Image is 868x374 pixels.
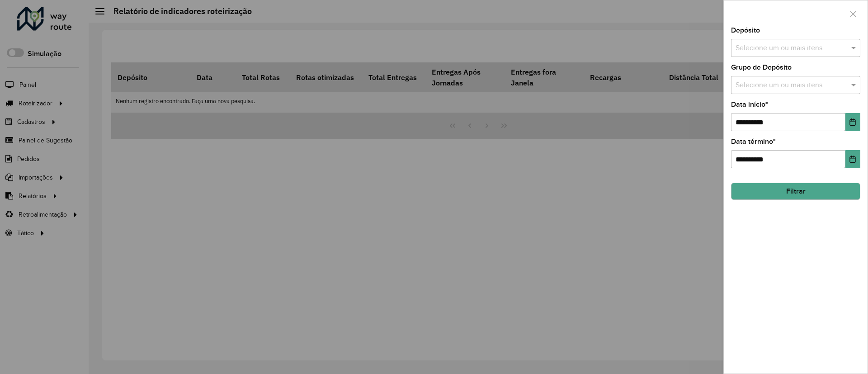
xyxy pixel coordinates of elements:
label: Data início [731,99,768,110]
button: Filtrar [731,183,860,200]
label: Depósito [731,25,760,36]
button: Choose Date [845,150,860,168]
button: Choose Date [845,113,860,131]
label: Data término [731,136,776,147]
label: Grupo de Depósito [731,62,792,73]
